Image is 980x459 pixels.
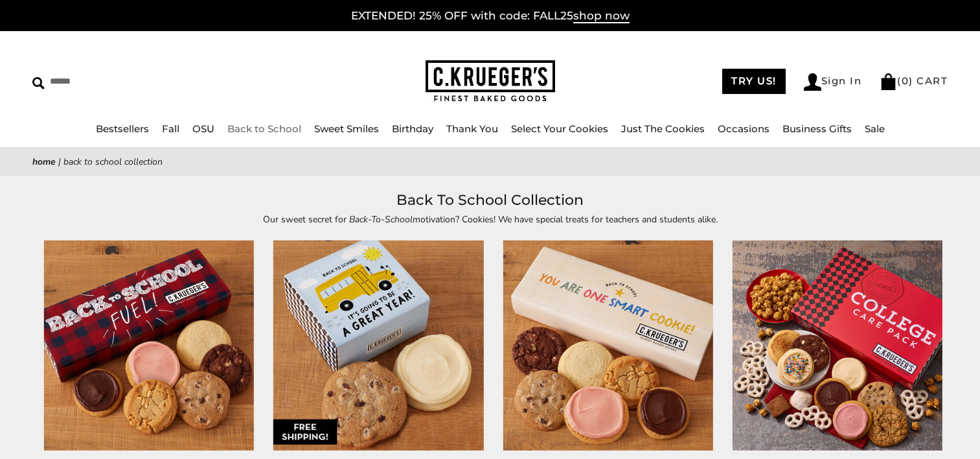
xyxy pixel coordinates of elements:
[63,156,163,168] span: Back To School Collection
[227,123,301,135] a: Back to School
[263,213,349,226] span: Our sweet secret for
[192,123,214,135] a: OSU
[32,154,948,169] nav: breadcrumbs
[865,123,885,135] a: Sale
[446,123,498,135] a: Thank You
[96,123,149,135] a: Bestsellers
[32,156,56,168] a: Home
[782,123,852,135] a: Business Gifts
[392,123,433,135] a: Birthday
[349,213,413,226] em: Back-To-School
[511,123,608,135] a: Select Your Cookies
[902,75,909,87] span: 0
[722,69,786,94] a: TRY US!
[880,73,897,90] img: Bag
[733,241,942,451] img: College Care Pack – Cookies and Snacks
[718,123,769,135] a: Occasions
[503,241,712,451] img: One Smart Cookie Half Dozen Sampler – Assorted Cookies
[314,123,379,135] a: Sweet Smiles
[621,123,705,135] a: Just The Cookies
[426,60,555,102] img: C.KRUEGER'S
[52,189,928,212] h1: Back To School Collection
[162,123,179,135] a: Fall
[32,71,249,91] input: Search
[44,241,254,451] img: Back-To-School Fuel Half Dozen Sampler - Assorted Cookies
[804,73,821,91] img: Account
[573,9,630,23] span: shop now
[804,73,862,91] a: Sign In
[351,9,630,23] a: EXTENDED! 25% OFF with code: FALL25shop now
[413,213,718,226] span: motivation? Cookies! We have special treats for teachers and students alike.
[32,77,45,89] img: Search
[58,156,61,168] span: |
[880,75,948,87] a: (0) CART
[273,241,483,451] img: Back-To-School Great Year Duo Sampler - Assorted Cookies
